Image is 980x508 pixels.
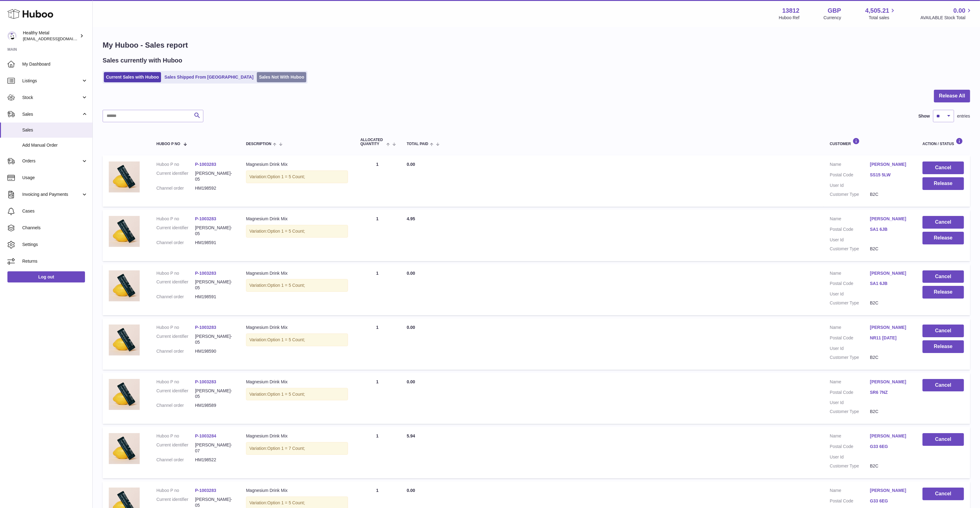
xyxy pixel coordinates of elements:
a: Sales Not With Huboo [257,72,306,82]
dt: Name [830,325,870,332]
a: SA1 6JB [870,281,910,286]
div: Variation: [246,225,348,238]
dt: Name [830,488,870,495]
div: Magnesium Drink Mix [246,161,348,167]
dt: Current identifier [156,388,195,400]
div: Magnesium Drink Mix [246,379,348,385]
a: P-1003283 [195,271,216,276]
div: Magnesium Drink Mix [246,270,348,276]
dt: Huboo P no [156,216,195,222]
dt: Channel order [156,457,195,463]
dt: Current identifier [156,170,195,182]
dt: Huboo P no [156,325,195,330]
button: Cancel [923,161,964,174]
dt: Current identifier [156,279,195,291]
span: My Dashboard [22,61,88,67]
button: Cancel [923,270,964,283]
dd: B2C [870,463,910,469]
dt: Channel order [156,185,195,191]
dd: B2C [870,192,910,197]
dt: User Id [830,237,870,243]
dt: Postal Code [830,281,870,288]
h1: My Huboo - Sales report [103,40,970,50]
a: P-1003284 [195,433,216,438]
dd: [PERSON_NAME]-05 [195,170,234,182]
a: P-1003283 [195,488,216,493]
span: entries [957,113,970,119]
div: Magnesium Drink Mix [246,488,348,493]
dd: HM198590 [195,348,234,354]
strong: 13812 [782,6,800,15]
dd: B2C [870,355,910,360]
span: 0.00 [407,379,415,384]
dt: Customer Type [830,300,870,306]
span: Option 1 = 5 Count; [267,500,305,505]
dt: Huboo P no [156,433,195,439]
dt: Current identifier [156,225,195,237]
div: Healthy Metal [23,30,78,42]
a: SR6 7NZ [870,390,910,395]
img: Product_31.jpg [109,216,140,247]
span: Returns [22,258,88,264]
a: Log out [7,271,85,282]
span: Sales [22,111,81,117]
a: 4,505.21 Total sales [865,6,897,21]
td: 1 [354,427,401,478]
a: [PERSON_NAME] [870,161,910,167]
span: Listings [22,78,81,84]
div: Magnesium Drink Mix [246,433,348,439]
span: 0.00 [407,271,415,276]
dt: Customer Type [830,246,870,252]
a: Sales Shipped From [GEOGRAPHIC_DATA] [162,72,256,82]
button: Release All [934,90,970,102]
span: Cases [22,208,88,214]
dd: B2C [870,246,910,252]
span: Stock [22,95,81,101]
td: 1 [354,373,401,424]
a: SS15 5LW [870,172,910,178]
button: Cancel [923,433,964,446]
dd: B2C [870,300,910,306]
dt: Huboo P no [156,379,195,385]
a: [PERSON_NAME] [870,270,910,276]
button: Release [923,340,964,353]
span: Total sales [869,15,896,21]
img: Product_31.jpg [109,325,140,355]
dt: Channel order [156,294,195,300]
dd: B2C [870,409,910,415]
dt: Customer Type [830,355,870,360]
a: P-1003283 [195,216,216,221]
img: Product_31.jpg [109,161,140,192]
a: SA1 6JB [870,226,910,232]
dd: HM198592 [195,185,234,191]
dd: HM198591 [195,294,234,300]
h2: Sales currently with Huboo [103,56,182,65]
button: Cancel [923,325,964,337]
span: 5.94 [407,433,415,438]
span: Option 1 = 5 Count; [267,174,305,179]
img: Product_31.jpg [109,433,140,464]
dt: Customer Type [830,192,870,197]
span: Option 1 = 5 Count; [267,283,305,288]
a: 0.00 AVAILABLE Stock Total [920,6,973,21]
div: Currency [824,15,841,21]
dt: User Id [830,400,870,406]
a: Current Sales with Huboo [104,72,161,82]
div: Variation: [246,388,348,401]
dt: Postal Code [830,226,870,234]
div: Variation: [246,334,348,346]
dt: Huboo P no [156,488,195,493]
a: [PERSON_NAME] [870,325,910,330]
dt: Postal Code [830,498,870,506]
span: Add Manual Order [22,142,88,148]
dt: Channel order [156,403,195,408]
div: Magnesium Drink Mix [246,216,348,222]
dd: HM198591 [195,240,234,246]
span: ALLOCATED Quantity [360,138,385,146]
dt: Name [830,433,870,441]
td: 1 [354,155,401,207]
button: Cancel [923,379,964,392]
dd: HM198589 [195,403,234,408]
span: Option 1 = 5 Count; [267,229,305,234]
dt: User Id [830,291,870,297]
